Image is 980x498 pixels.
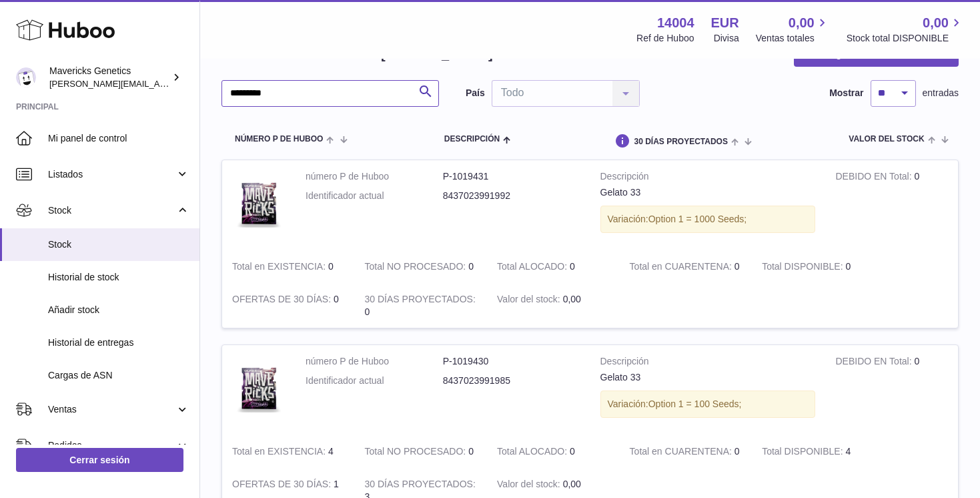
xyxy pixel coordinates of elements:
[222,283,355,328] td: 0
[923,14,949,32] span: 0,00
[232,479,334,493] strong: OFERTAS DE 30 DÍAS
[600,391,816,418] div: Variación:
[849,135,924,144] span: Valor del stock
[443,190,580,202] dd: 8437023991992
[16,67,36,87] img: pablo@mavericksgenetics.com
[222,435,355,468] td: 4
[600,186,816,199] div: Gelato 33
[306,375,443,387] dt: Identificador actual
[762,261,845,275] strong: Total DISPONIBLE
[235,135,323,144] span: número P de Huboo
[847,14,964,45] a: 0,00 Stock total DISPONIBLE
[232,355,286,422] img: product image
[365,446,469,460] strong: Total NO PROCESADO
[355,250,488,283] td: 0
[487,250,620,283] td: 0
[48,271,189,284] span: Historial de stock
[222,250,355,283] td: 0
[48,336,189,349] span: Historial de entregas
[306,170,443,183] dt: número P de Huboo
[600,170,816,186] strong: Descripción
[752,250,885,283] td: 0
[48,132,189,145] span: Mi panel de control
[756,14,830,45] a: 0,00 Ventas totales
[466,87,485,99] label: País
[444,135,500,144] span: Descripción
[49,65,169,90] div: Mavericks Genetics
[762,446,845,460] strong: Total DISPONIBLE
[829,87,863,99] label: Mostrar
[563,479,581,489] span: 0,00
[789,14,815,32] span: 0,00
[657,14,694,32] strong: 14004
[355,283,488,328] td: 0
[752,435,885,468] td: 4
[49,78,268,89] span: [PERSON_NAME][EMAIL_ADDRESS][DOMAIN_NAME]
[756,32,830,45] span: Ventas totales
[734,261,740,272] span: 0
[232,294,334,308] strong: OFERTAS DE 30 DÍAS
[835,356,914,370] strong: DEBIDO EN Total
[487,435,620,468] td: 0
[734,446,740,457] span: 0
[634,138,727,146] span: 30 DÍAS PROYECTADOS
[48,204,175,217] span: Stock
[365,294,476,308] strong: 30 DÍAS PROYECTADOS
[497,261,570,275] strong: Total ALOCADO
[48,304,189,316] span: Añadir stock
[16,448,183,472] a: Cerrar sesión
[355,435,488,468] td: 0
[563,294,581,304] span: 0,00
[847,32,964,45] span: Stock total DISPONIBLE
[497,479,563,493] strong: Valor del stock
[711,14,739,32] strong: EUR
[636,32,694,45] div: Ref de Huboo
[232,446,328,460] strong: Total en EXISTENCIA
[443,375,580,387] dd: 8437023991985
[648,399,742,409] span: Option 1 = 100 Seeds;
[365,261,469,275] strong: Total NO PROCESADO
[825,345,958,435] td: 0
[48,369,189,382] span: Cargas de ASN
[648,214,747,224] span: Option 1 = 1000 Seeds;
[48,439,175,452] span: Pedidos
[923,87,959,99] span: entradas
[600,355,816,371] strong: Descripción
[232,261,328,275] strong: Total en EXISTENCIA
[306,355,443,368] dt: número P de Huboo
[48,238,189,251] span: Stock
[600,371,816,384] div: Gelato 33
[600,206,816,233] div: Variación:
[48,168,175,181] span: Listados
[714,32,739,45] div: Divisa
[630,261,734,275] strong: Total en CUARENTENA
[232,170,286,237] img: product image
[835,171,914,185] strong: DEBIDO EN Total
[497,294,563,308] strong: Valor del stock
[443,355,580,368] dd: P-1019430
[443,170,580,183] dd: P-1019431
[630,446,734,460] strong: Total en CUARENTENA
[48,403,175,416] span: Ventas
[365,479,476,493] strong: 30 DÍAS PROYECTADOS
[825,160,958,250] td: 0
[306,190,443,202] dt: Identificador actual
[497,446,570,460] strong: Total ALOCADO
